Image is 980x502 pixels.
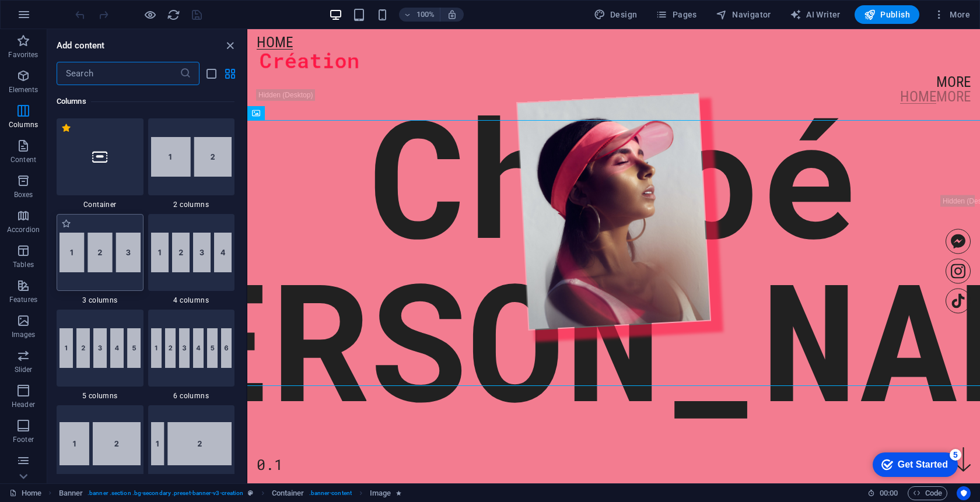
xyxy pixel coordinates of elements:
h6: 100% [416,8,435,22]
input: Search [57,62,180,85]
button: reload [166,8,180,22]
span: 5 columns [57,391,143,401]
span: . banner .section .bg-secondary .preset-banner-v3-creation [87,486,243,500]
button: Navigator [711,5,776,24]
p: Accordion [7,225,40,234]
p: Slider [15,365,33,374]
div: 5 [86,2,98,14]
h6: Columns [57,94,235,108]
button: Click here to leave preview mode and continue editing [143,8,157,22]
img: 20-80.svg [151,422,232,465]
span: AI Writer [790,9,841,20]
div: Container [57,118,143,209]
p: Images [12,330,36,339]
div: 3 columns [57,214,143,305]
i: On resize automatically adjust zoom level to fit chosen device. [447,9,457,20]
button: Design [589,5,642,24]
p: Header [12,400,35,409]
span: : [888,489,890,497]
div: 4 columns [148,214,235,305]
p: Boxes [14,190,33,199]
button: AI Writer [785,5,845,24]
h6: Add content [57,38,105,52]
button: 100% [399,8,440,22]
span: Click to select. Double-click to edit [370,486,391,500]
p: Elements [9,85,38,94]
span: 00 00 [880,486,898,500]
p: Content [10,155,36,164]
img: 6columns.svg [151,328,232,368]
span: Pages [656,9,696,20]
div: 5 columns [57,310,143,401]
p: Footer [13,435,34,444]
img: 3columns.svg [60,233,141,272]
p: Tables [13,260,34,269]
button: More [929,5,975,24]
button: grid-view [223,66,237,80]
a: Click to cancel selection. Double-click to open Pages [9,486,41,500]
h6: Session time [867,486,898,500]
span: 2 columns [148,200,235,209]
div: Get Started 5 items remaining, 0% complete [9,6,94,30]
div: 6 columns [148,310,235,401]
i: Reload page [167,8,180,22]
span: More [933,9,970,20]
span: 6 columns [148,391,235,401]
span: 3 columns [57,296,143,305]
img: 2-columns.svg [151,137,232,177]
button: close panel [223,38,237,52]
span: Design [594,9,638,20]
span: Remove from favorites [61,123,71,133]
button: Publish [855,5,919,24]
div: Get Started [34,13,85,23]
span: Container [57,200,143,209]
p: Columns [9,120,38,129]
div: 2 columns [148,118,235,209]
span: 4 columns [148,296,235,305]
span: Add to favorites [61,219,71,229]
button: Pages [651,5,701,24]
i: This element is a customizable preset [248,490,253,496]
button: list-view [204,66,218,80]
nav: breadcrumb [59,486,401,500]
span: Click to select. Double-click to edit [272,486,304,500]
span: Click to select. Double-click to edit [59,486,83,500]
span: Code [913,486,942,500]
button: Code [908,486,947,500]
span: . banner-content [309,486,352,500]
span: Navigator [716,9,771,20]
img: 40-60.svg [60,422,141,465]
p: Features [9,295,37,304]
button: Usercentrics [957,486,971,500]
img: 5columns.svg [60,328,141,368]
span: Publish [864,9,910,20]
i: Element contains an animation [396,490,401,496]
p: Favorites [8,50,38,59]
img: 4columns.svg [151,233,232,272]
